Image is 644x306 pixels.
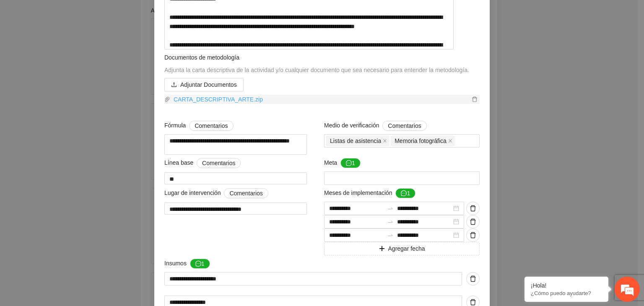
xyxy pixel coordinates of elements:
[340,158,361,168] button: Meta
[197,158,241,168] button: Línea base
[330,136,381,145] span: Listas de asistencia
[448,139,452,143] span: close
[164,121,234,131] span: Fórmula
[164,259,210,269] span: Insumos
[170,95,470,104] a: CARTA_DESCRIPTIVA_ARTE.zip
[195,121,228,130] span: Comentarios
[388,121,421,130] span: Comentarios
[4,211,160,241] textarea: Escriba su mensaje y pulse “Intro”
[387,232,394,239] span: to
[44,43,141,54] div: Chatee con nosotros ahora
[470,96,479,102] span: delete
[180,80,237,89] span: Adjuntar Documentos
[467,232,479,239] span: delete
[387,205,394,212] span: swap-right
[467,205,479,212] span: delete
[324,188,415,198] span: Meses de implementación
[49,103,116,188] span: Estamos en línea.
[387,218,394,225] span: to
[324,242,480,255] button: plusAgregar fecha
[391,136,454,146] span: Memoria fotográfica
[164,188,268,198] span: Lugar de intervención
[531,290,602,296] p: ¿Cómo puedo ayudarte?
[401,190,407,197] span: message
[383,139,387,143] span: close
[346,160,352,167] span: message
[229,189,262,198] span: Comentarios
[467,299,479,306] span: delete
[387,205,394,212] span: to
[467,218,479,225] span: delete
[164,54,239,61] span: Documentos de metodología
[164,81,244,88] span: uploadAdjuntar Documentos
[395,188,415,198] button: Meses de implementación
[466,272,480,285] button: delete
[467,275,479,282] span: delete
[388,244,425,253] span: Agregar fecha
[387,218,394,225] span: swap-right
[138,4,158,24] div: Minimizar ventana de chat en vivo
[164,158,241,168] span: Línea base
[466,215,480,228] button: delete
[324,121,427,131] span: Medio de verificación
[202,158,235,168] span: Comentarios
[395,136,447,145] span: Memoria fotográfica
[379,246,385,252] span: plus
[326,136,389,146] span: Listas de asistencia
[324,158,361,168] span: Meta
[382,121,426,131] button: Medio de verificación
[466,202,480,215] button: delete
[387,232,394,239] span: swap-right
[195,261,201,267] span: message
[164,78,244,91] button: uploadAdjuntar Documentos
[466,228,480,242] button: delete
[164,96,170,102] span: paper-clip
[531,282,602,289] div: ¡Hola!
[171,82,177,88] span: upload
[164,67,469,73] span: Adjunta la carta descriptiva de la actividad y/o cualquier documento que sea necesario para enten...
[190,259,210,269] button: Insumos
[224,188,268,198] button: Lugar de intervención
[189,121,233,131] button: Fórmula
[470,95,480,104] button: delete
